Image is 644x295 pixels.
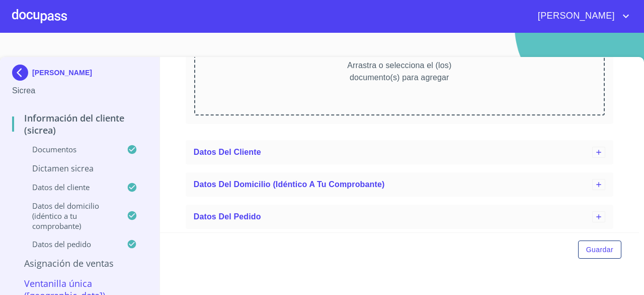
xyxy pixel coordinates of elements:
[32,69,92,77] p: [PERSON_NAME]
[586,244,613,256] span: Guardar
[194,212,261,221] span: Datos del pedido
[194,180,385,189] span: Datos del domicilio (idéntico a tu comprobante)
[530,8,632,24] button: account of current user
[12,163,147,174] p: Dictamen Sicrea
[186,140,613,164] div: Datos del cliente
[186,172,613,197] div: Datos del domicilio (idéntico a tu comprobante)
[530,8,620,24] span: [PERSON_NAME]
[12,112,147,136] p: Información del Cliente (Sicrea)
[347,60,451,84] p: Arrastra o selecciona el (los) documento(s) para agregar
[12,144,127,154] p: Documentos
[12,257,147,269] p: Asignación de Ventas
[194,148,261,156] span: Datos del cliente
[12,85,147,97] p: Sicrea
[12,201,127,231] p: Datos del domicilio (idéntico a tu comprobante)
[12,182,127,192] p: Datos del cliente
[186,205,613,229] div: Datos del pedido
[12,239,127,249] p: Datos del pedido
[578,241,621,259] button: Guardar
[12,65,32,81] img: Docupass spot blue
[12,65,147,85] div: [PERSON_NAME]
